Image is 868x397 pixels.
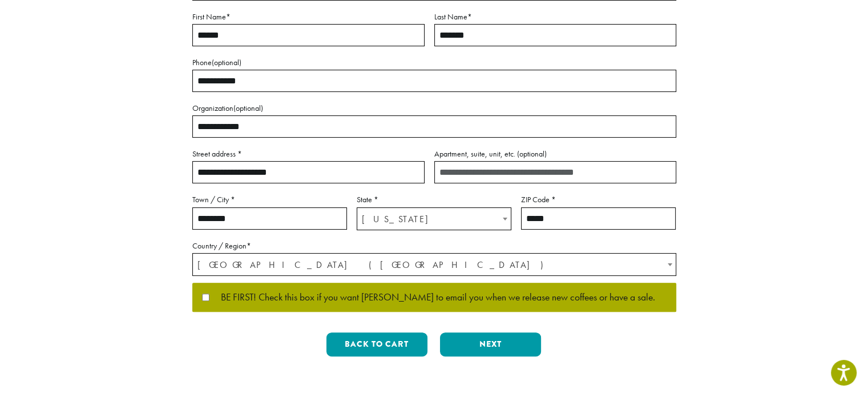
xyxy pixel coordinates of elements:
span: (optional) [212,57,241,67]
span: (optional) [233,103,263,113]
label: Organization [192,101,676,115]
label: First Name [192,10,425,24]
button: Next [440,332,541,356]
span: BE FIRST! Check this box if you want [PERSON_NAME] to email you when we release new coffees or ha... [209,292,655,303]
input: BE FIRST! Check this box if you want [PERSON_NAME] to email you when we release new coffees or ha... [202,294,209,301]
label: ZIP Code [521,193,676,207]
span: Idaho [357,208,511,230]
button: Back to cart [326,332,427,356]
span: (optional) [517,149,547,159]
label: Street address [192,147,425,161]
label: Apartment, suite, unit, etc. [434,147,676,161]
span: Country / Region [192,253,676,276]
label: Last Name [434,10,676,24]
label: State [357,193,511,207]
span: State [357,207,511,230]
label: Town / City [192,193,347,207]
span: United States (US) [193,254,676,276]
